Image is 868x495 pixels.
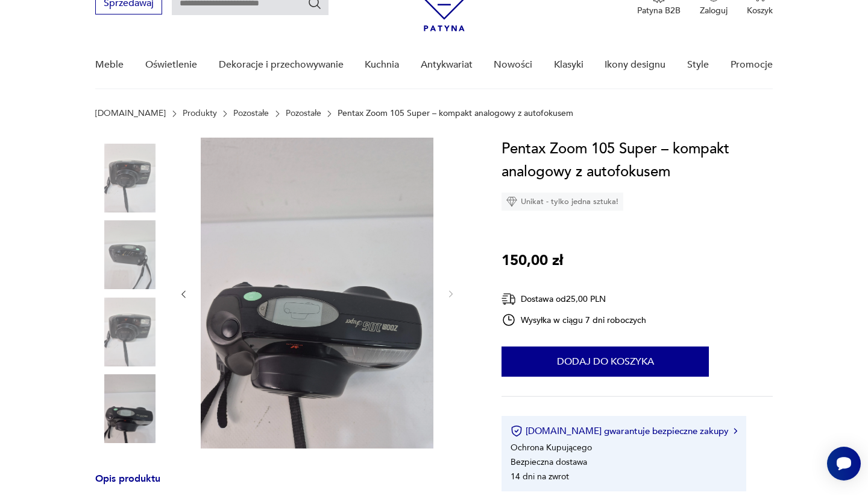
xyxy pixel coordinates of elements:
[233,109,269,118] a: Pozostałe
[502,249,563,272] p: 150,00 zł
[734,428,737,434] img: Ikona strzałki w prawo
[502,193,623,211] div: Unikat - tylko jedna sztuka!
[502,313,646,327] div: Wysyłka w ciągu 7 dni roboczych
[747,5,773,16] p: Koszyk
[511,425,523,437] img: Ikona certyfikatu
[687,42,709,88] a: Style
[502,292,646,307] div: Dostawa od 25,00 PLN
[506,196,517,207] img: Ikona diamentu
[502,346,709,377] button: Dodaj do koszyka
[95,109,166,118] a: [DOMAIN_NAME]
[700,5,728,16] p: Zaloguj
[95,220,164,289] img: Zdjęcie produktu Pentax Zoom 105 Super – kompakt analogowy z autofokusem
[511,425,737,437] button: [DOMAIN_NAME] gwarantuje bezpieczne zakupy
[286,109,321,118] a: Pozostałe
[554,42,583,88] a: Klasyki
[95,475,473,495] h3: Opis produktu
[338,109,573,118] p: Pentax Zoom 105 Super – kompakt analogowy z autofokusem
[145,42,197,88] a: Oświetlenie
[637,5,681,16] p: Patyna B2B
[511,456,587,468] li: Bezpieczna dostawa
[731,42,773,88] a: Promocje
[605,42,665,88] a: Ikony designu
[219,42,344,88] a: Dekoracje i przechowywanie
[95,42,124,88] a: Meble
[95,374,164,443] img: Zdjęcie produktu Pentax Zoom 105 Super – kompakt analogowy z autofokusem
[511,442,592,453] li: Ochrona Kupującego
[502,292,516,307] img: Ikona dostawy
[511,471,569,482] li: 14 dni na zwrot
[95,298,164,366] img: Zdjęcie produktu Pentax Zoom 105 Super – kompakt analogowy z autofokusem
[827,447,861,481] iframe: Smartsupp widget button
[365,42,399,88] a: Kuchnia
[494,42,532,88] a: Nowości
[201,138,433,449] img: Zdjęcie produktu Pentax Zoom 105 Super – kompakt analogowy z autofokusem
[421,42,473,88] a: Antykwariat
[502,138,772,184] h1: Pentax Zoom 105 Super – kompakt analogowy z autofokusem
[95,144,164,212] img: Zdjęcie produktu Pentax Zoom 105 Super – kompakt analogowy z autofokusem
[183,109,217,118] a: Produkty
